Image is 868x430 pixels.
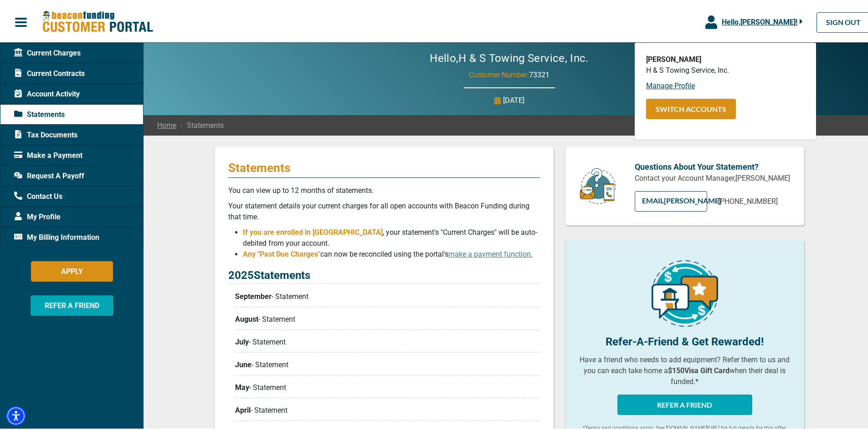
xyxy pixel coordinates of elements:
p: - Statement [235,380,540,391]
button: REFER A FRIEND [617,393,752,413]
span: Tax Documents [14,128,77,139]
span: Make a Payment [14,148,82,159]
p: 2025 Statements [228,265,540,282]
p: You can view up to 12 months of statements. [228,183,540,194]
a: Manage Profile [646,80,695,88]
div: Accessibility Menu [6,404,26,424]
span: Statements [14,107,65,118]
b: $150 Visa Gift Card [668,364,729,373]
span: September [235,289,272,300]
span: Current Charges [14,46,81,57]
span: Any "Past Due Charges" [243,248,320,257]
span: May [235,380,249,391]
h2: Hello, H & S Towing Service, Inc. [402,50,616,63]
img: Beacon Funding Customer Portal Logo [42,9,153,32]
span: 73321 [529,69,550,77]
span: Request A Payoff [14,169,84,180]
p: - Statement [235,403,540,414]
button: REFER A FRIEND [31,293,113,314]
img: refer-a-friend-icon.png [652,258,718,325]
span: My Billing Information [14,230,99,241]
span: July [235,335,249,346]
p: Statements [228,159,540,173]
p: [DATE] [503,93,524,104]
p: Refer-A-Friend & Get Rewarded! [579,332,791,348]
span: June [235,358,252,369]
p: H & S Towing Service, Inc. [646,63,805,74]
p: Have a friend who needs to add equipment? Refer them to us and you can each take home a when thei... [579,353,791,385]
span: Customer Number: [469,69,529,77]
p: Questions About Your Statement? [635,159,791,171]
span: can now be reconciled using the portal's [320,248,533,257]
p: Your statement details your current charges for all open accounts with Beacon Funding during that... [228,199,540,221]
p: Contact your Account Manager, [PERSON_NAME] [635,171,791,182]
span: , your statement's "Current Charges" will be auto-debited from your account. [243,226,537,246]
a: EMAIL[PERSON_NAME] [635,189,707,210]
span: Account Activity [14,87,80,98]
span: Statements [176,118,224,129]
button: SWITCH ACCOUNTS [646,97,736,117]
span: [PHONE_NUMBER] [718,195,778,204]
p: - Statement [235,312,540,323]
p: - Statement [235,358,540,369]
p: - Statement [235,289,540,300]
a: Home [157,118,176,129]
a: [PHONE_NUMBER] [718,194,778,205]
b: [PERSON_NAME] [646,53,701,62]
a: make a payment function. [448,248,533,257]
span: My Profile [14,210,61,221]
span: Contact Us [14,189,62,200]
span: Hello, [PERSON_NAME] ! [722,16,797,25]
span: Current Contracts [14,66,85,77]
span: April [235,403,251,414]
span: If you are enrolled in [GEOGRAPHIC_DATA] [243,226,383,235]
img: customer-service.png [577,166,618,203]
span: August [235,312,258,323]
button: APPLY [31,259,113,280]
p: - Statement [235,335,540,346]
